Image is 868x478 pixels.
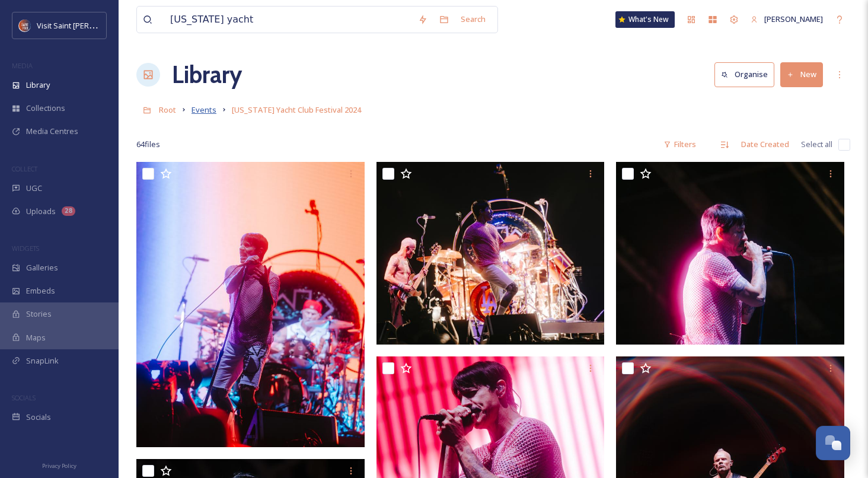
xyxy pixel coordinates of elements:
[616,162,844,345] img: The_Red_Hot_Chili_Peppers_by_Ashley_Osborn_for_Minnesota_Yacht_Club_202429.jpg
[26,285,55,297] span: Embeds
[764,14,823,24] span: [PERSON_NAME]
[192,103,216,117] a: Events
[801,139,832,150] span: Select all
[192,104,216,115] span: Events
[136,162,365,447] img: The_Red_Hot_Chili_Peppers_by_Ashley_Osborn_for_Minnesota_Yacht_Club_20245.jpg
[159,104,176,115] span: Root
[26,412,51,423] span: Socials
[26,308,52,320] span: Stories
[62,206,75,216] div: 28
[745,8,829,31] a: [PERSON_NAME]
[19,20,31,31] img: Visit%20Saint%20Paul%20Updated%20Profile%20Image.jpg
[735,133,795,156] div: Date Created
[136,139,160,150] span: 64 file s
[26,183,42,194] span: UGC
[12,244,39,253] span: WIDGETS
[714,62,774,87] button: Organise
[816,426,850,460] button: Open Chat
[232,103,361,117] a: [US_STATE] Yacht Club Festival 2024
[172,57,242,93] a: Library
[26,355,59,367] span: SnapLink
[26,206,56,217] span: Uploads
[26,332,46,343] span: Maps
[658,133,702,156] div: Filters
[455,8,492,31] div: Search
[26,103,65,114] span: Collections
[37,20,132,31] span: Visit Saint [PERSON_NAME]
[12,164,37,173] span: COLLECT
[780,62,823,87] button: New
[26,79,50,91] span: Library
[615,11,675,28] a: What's New
[42,458,76,472] a: Privacy Policy
[26,126,78,137] span: Media Centres
[376,162,605,345] img: The_Red_Hot_Chili_Peppers_by_Ashley_Osborn_for_Minnesota_Yacht_Club_202441.jpg
[26,262,58,273] span: Galleries
[12,61,33,70] span: MEDIA
[232,104,361,115] span: [US_STATE] Yacht Club Festival 2024
[159,103,176,117] a: Root
[12,393,36,402] span: SOCIALS
[164,7,412,33] input: Search your library
[42,462,76,470] span: Privacy Policy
